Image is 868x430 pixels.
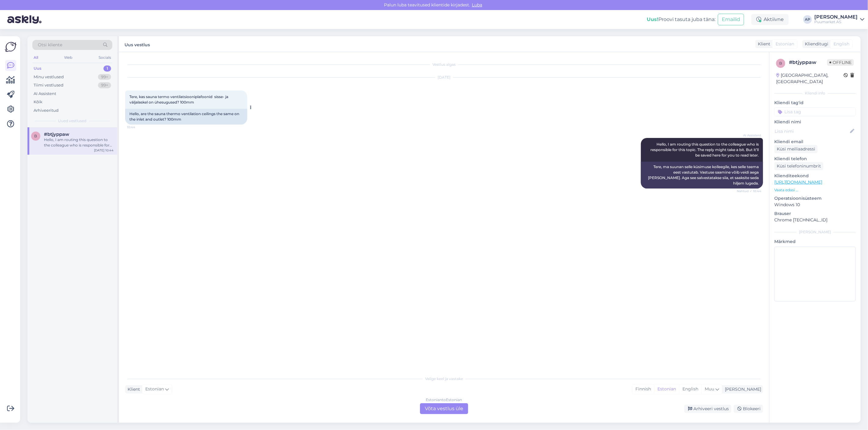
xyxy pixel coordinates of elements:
div: [PERSON_NAME] [774,229,856,235]
div: Blokeeri [734,405,763,413]
label: Uus vestlus [125,40,150,48]
span: #btjyppaw [44,132,69,137]
div: Tiimi vestlused [34,82,63,88]
img: Askly Logo [5,41,16,53]
div: Uus [34,65,42,72]
div: 1 [103,65,111,72]
p: Brauser [774,210,856,217]
span: Hello, I am routing this question to the colleague who is responsible for this topic. The reply m... [650,142,760,157]
div: Klient [125,386,140,393]
span: Muu [705,386,714,392]
div: Estonian to Estonian [426,397,462,403]
div: English [679,385,701,394]
div: Küsi meiliaadressi [774,145,818,153]
div: Finnish [632,385,654,394]
div: [DATE] 10:44 [94,148,114,153]
div: Aktiivne [751,14,789,25]
div: [GEOGRAPHIC_DATA], [GEOGRAPHIC_DATA] [776,72,844,85]
span: Estonian [145,386,164,393]
span: Estonian [776,41,794,47]
div: Web [63,54,74,62]
span: English [834,41,849,47]
span: b [34,134,37,138]
div: Puumarket AS [814,19,858,24]
div: Estonian [654,385,679,394]
div: Vestlus algas [125,62,763,67]
div: AI Assistent [34,91,56,97]
div: Küsi telefoninumbrit [774,162,823,170]
span: Uued vestlused [58,118,87,124]
a: [PERSON_NAME]Puumarket AS [814,15,864,24]
span: 10:44 [127,125,150,129]
p: Kliendi telefon [774,156,856,162]
div: Kõik [34,99,42,105]
div: Socials [97,54,112,62]
div: [PERSON_NAME] [722,386,761,393]
div: [DATE] [125,75,763,80]
input: Lisa nimi [775,128,849,135]
div: Kliendi info [774,90,856,96]
p: Chrome [TECHNICAL_ID] [774,217,856,223]
div: Klient [755,41,770,47]
div: # btjyppaw [789,59,827,66]
p: Klienditeekond [774,173,856,179]
div: Proovi tasuta juba täna: [647,16,715,23]
div: Arhiveeri vestlus [684,405,731,413]
div: All [32,54,39,62]
div: 99+ [98,82,111,88]
span: Luba [470,2,484,8]
div: Arhiveeritud [34,107,59,114]
div: Klienditugi [802,41,828,47]
div: Tere, ma suunan selle küsimuse kolleegile, kes selle teema eest vastutab. Vastuse saamine võib ve... [641,162,763,189]
div: AP [803,15,812,24]
p: Operatsioonisüsteem [774,195,856,202]
div: 99+ [98,74,111,80]
span: Offline [827,59,854,66]
div: Hello, are the sauna thermo ventilation ceilings the same on the inlet and outlet? 100mm [125,109,247,125]
span: AI Assistent [738,133,761,138]
p: Märkmed [774,238,856,245]
p: Kliendi tag'id [774,100,856,106]
p: Kliendi email [774,139,856,145]
input: Lisa tag [774,107,856,116]
p: Windows 10 [774,202,856,208]
span: Otsi kliente [38,42,62,48]
a: [URL][DOMAIN_NAME] [774,179,822,185]
div: [PERSON_NAME] [814,15,858,19]
span: b [779,61,782,65]
p: Kliendi nimi [774,119,856,125]
b: Uus! [647,16,658,22]
div: Minu vestlused [34,74,64,80]
span: Tere, kas sauna termo ventilatsiooniplafoonid sisse- ja väljalaskel on ühesugused? 100mm [129,94,229,104]
p: Vaata edasi ... [774,187,856,193]
div: Hello, I am routing this question to the colleague who is responsible for this topic. The reply m... [44,137,114,148]
span: Nähtud ✓ 10:44 [737,189,761,193]
div: Võta vestlus üle [420,403,468,414]
button: Emailid [718,14,744,25]
div: Valige keel ja vastake [125,376,763,382]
